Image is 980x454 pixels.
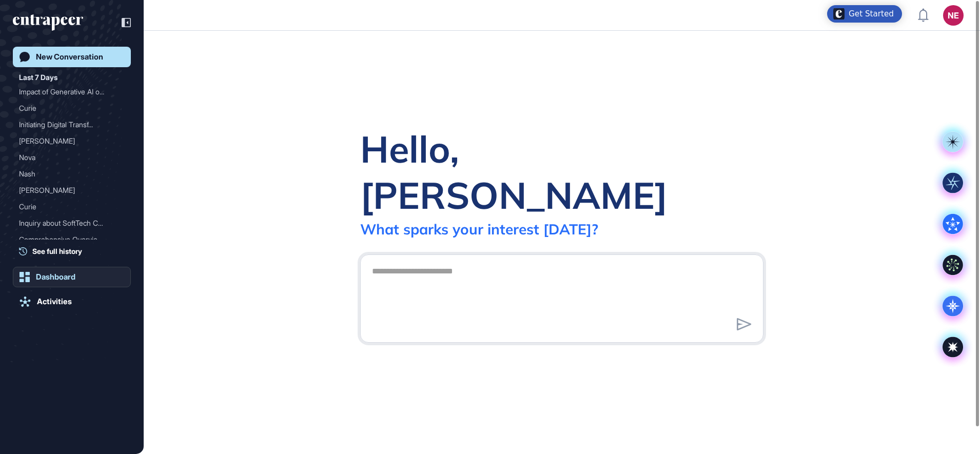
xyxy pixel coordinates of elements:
div: Inquiry about SoftTech Company Tracking [19,215,125,231]
div: Comprehensive Overview of... [19,231,116,248]
div: Tracy [19,182,125,199]
div: [PERSON_NAME] [19,133,116,149]
div: Comprehensive Overview of Company Solutions, Target Areas, and Market Positioning [19,231,125,248]
div: New Conversation [36,52,103,62]
div: [PERSON_NAME] [19,182,116,199]
div: Nash [19,166,116,182]
div: Open Get Started checklist [827,5,902,23]
div: entrapeer-logo [13,14,83,31]
div: Nova [19,149,125,166]
a: New Conversation [13,47,131,67]
div: Nash [19,166,125,182]
div: Curie [19,100,116,116]
div: Initiating Digital Transformation Assessment [19,116,125,133]
div: What sparks your interest [DATE]? [360,220,598,238]
div: Hello, [PERSON_NAME] [360,126,763,218]
a: Activities [13,291,131,312]
img: launcher-image-alternative-text [833,8,845,19]
a: Dashboard [13,267,131,287]
div: Curie [19,199,116,215]
button: NE [943,5,964,26]
div: Last 7 Days [19,71,57,84]
div: Activities [37,297,72,306]
div: Inquiry about SoftTech Co... [19,215,116,231]
div: Initiating Digital Transf... [19,116,116,133]
span: See full history [32,246,82,256]
a: See full history [19,246,131,256]
div: Nova [19,149,116,166]
div: Curie [19,100,125,116]
div: Get Started [849,9,894,19]
div: Dashboard [36,272,75,282]
div: Reese [19,133,125,149]
div: Curie [19,199,125,215]
div: Impact of Generative AI o... [19,84,116,100]
div: Impact of Generative AI on the Fashion Industry [19,84,125,100]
